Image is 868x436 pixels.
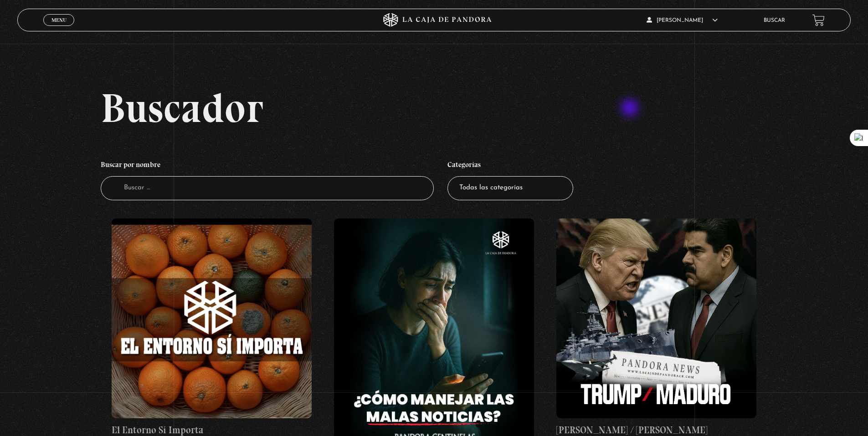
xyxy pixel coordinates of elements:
a: View your shopping cart [812,14,825,26]
span: Menu [51,17,67,23]
h2: Buscador [101,87,851,128]
span: [PERSON_NAME] [647,18,718,23]
h4: Buscar por nombre [101,156,434,177]
a: Buscar [764,18,785,23]
span: Cerrar [48,25,70,31]
h4: Categorías [447,156,573,177]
